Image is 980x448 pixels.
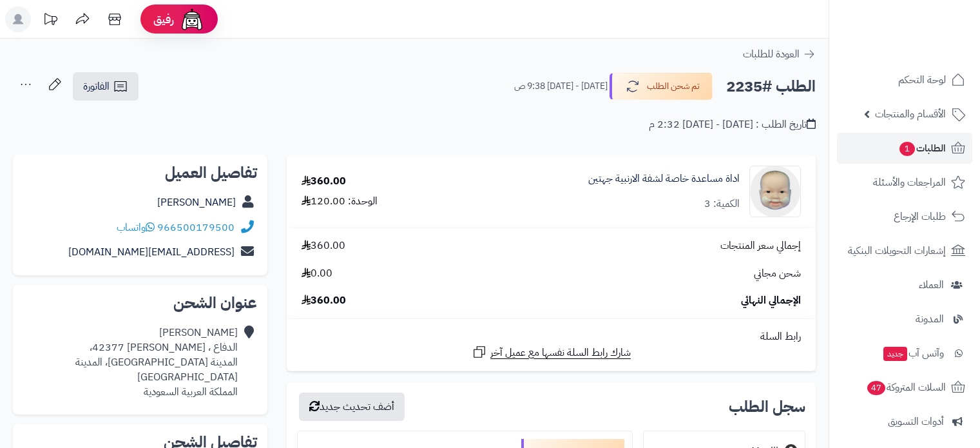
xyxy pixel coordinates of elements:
a: تحديثات المنصة [34,6,66,35]
span: شحن مجاني [754,266,801,281]
a: المراجعات والأسئلة [837,167,972,198]
a: العودة للطلبات [743,46,816,62]
div: تاريخ الطلب : [DATE] - [DATE] 2:32 م [649,117,816,132]
h2: الطلب #2235 [726,73,816,100]
span: السلات المتروكة [866,378,946,396]
h3: سجل الطلب [729,399,805,414]
a: الطلبات1 [837,133,972,164]
a: اداة مساعدة خاصة لشفة الارنبية جهتين [588,171,740,186]
a: العملاء [837,269,972,300]
span: رفيق [153,12,174,27]
span: المدونة [916,310,944,328]
a: [EMAIL_ADDRESS][DOMAIN_NAME] [68,244,235,260]
a: إشعارات التحويلات البنكية [837,235,972,266]
div: الوحدة: 120.00 [302,194,378,209]
span: 0.00 [302,266,332,281]
span: الفاتورة [83,79,110,94]
img: DCX10%20Dynacleft%201-90x90.png [750,166,800,217]
span: العملاء [919,276,944,294]
div: رابط السلة [292,329,811,344]
span: العودة للطلبات [743,46,800,62]
a: المدونة [837,304,972,335]
span: إشعارات التحويلات البنكية [848,242,946,260]
span: شارك رابط السلة نفسها مع عميل آخر [490,346,631,360]
a: وآتس آبجديد [837,338,972,369]
h2: تفاصيل العميل [23,165,257,180]
span: 1 [899,142,915,156]
button: تم شحن الطلب [610,73,713,100]
span: إجمالي سعر المنتجات [720,239,801,253]
span: الإجمالي النهائي [741,293,801,308]
div: 360.00 [302,174,346,189]
span: جديد [883,347,907,361]
h2: عنوان الشحن [23,295,257,311]
span: 47 [867,381,885,395]
a: السلات المتروكة47 [837,372,972,403]
span: طلبات الإرجاع [894,208,946,226]
button: أضف تحديث جديد [299,393,405,421]
a: 966500179500 [157,220,235,235]
a: الفاتورة [73,72,139,101]
span: لوحة التحكم [898,71,946,89]
span: الطلبات [898,139,946,157]
a: أدوات التسويق [837,406,972,437]
a: طلبات الإرجاع [837,201,972,232]
a: لوحة التحكم [837,64,972,95]
small: [DATE] - [DATE] 9:38 ص [514,80,608,93]
a: [PERSON_NAME] [157,195,236,210]
span: 360.00 [302,239,345,253]
span: وآتس آب [882,344,944,362]
div: [PERSON_NAME] الدفاع ، [PERSON_NAME] 42377، المدينة [GEOGRAPHIC_DATA]، المدينة [GEOGRAPHIC_DATA] ... [23,326,238,399]
a: شارك رابط السلة نفسها مع عميل آخر [472,344,631,360]
span: المراجعات والأسئلة [873,173,946,191]
div: الكمية: 3 [704,197,740,211]
span: أدوات التسويق [888,413,944,431]
span: الأقسام والمنتجات [875,105,946,123]
img: ai-face.png [179,6,205,32]
a: واتساب [117,220,155,235]
span: 360.00 [302,293,346,308]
